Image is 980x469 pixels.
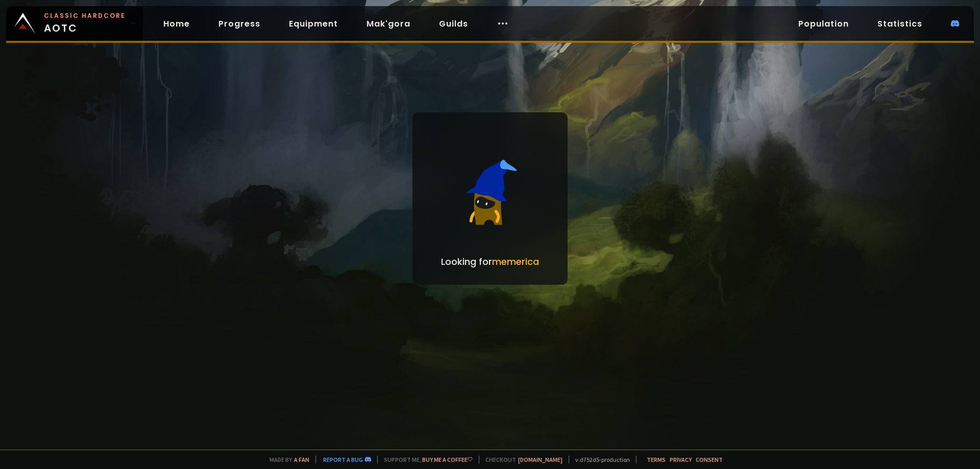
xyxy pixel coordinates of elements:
p: Looking for [441,255,539,268]
a: Home [155,13,198,34]
span: Support me, [377,456,473,463]
a: Population [790,13,857,34]
a: Buy me a coffee [422,456,473,463]
span: AOTC [44,11,126,36]
a: [DOMAIN_NAME] [518,456,562,463]
small: Classic Hardcore [44,11,126,20]
a: Equipment [281,13,346,34]
a: Classic HardcoreAOTC [6,6,143,41]
span: memerica [492,255,539,268]
a: Mak'gora [358,13,419,34]
span: Made by [263,456,309,463]
a: Consent [696,456,723,463]
a: Terms [647,456,666,463]
a: Report a bug [323,456,363,463]
a: Progress [210,13,268,34]
a: Privacy [670,456,692,463]
a: Guilds [431,13,476,34]
a: a fan [294,456,309,463]
a: Statistics [869,13,930,34]
span: v. d752d5 - production [569,456,630,463]
span: Checkout [479,456,562,463]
